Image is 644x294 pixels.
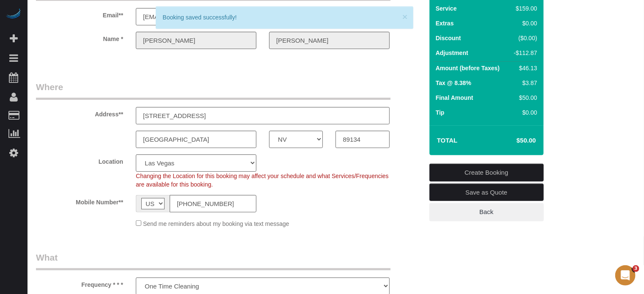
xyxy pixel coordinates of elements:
iframe: Intercom live chat [615,265,636,286]
div: $0.00 [511,19,537,27]
label: Frequency * * * [30,278,129,289]
div: $159.00 [511,4,537,13]
legend: What [36,251,391,270]
div: $50.00 [511,93,537,102]
label: Location [30,154,129,166]
a: Save as Quote [429,184,544,201]
label: Adjustment [436,49,468,57]
a: Back [429,203,544,221]
label: Extras [436,19,454,27]
div: Booking saved successfully! [162,13,407,22]
label: Tip [436,108,445,117]
button: × [402,12,407,21]
span: Send me reminders about my booking via text message [143,220,289,227]
input: Mobile Number** [170,195,256,212]
img: Automaid Logo [5,8,22,20]
label: Amount (before Taxes) [436,64,500,72]
label: Tax @ 8.38% [436,79,471,87]
input: Zip Code** [336,131,389,148]
div: $46.13 [511,64,537,72]
span: Changing the Location for this booking may affect your schedule and what Services/Frequencies are... [136,173,388,188]
legend: Where [36,81,391,100]
h4: $50.00 [491,137,536,144]
label: Mobile Number** [30,195,129,206]
label: Name * [30,32,129,43]
span: 3 [633,265,639,272]
label: Final Amount [436,93,473,102]
strong: Total [437,137,458,144]
label: Service [436,4,457,13]
input: First Name** [136,32,256,49]
div: -$112.87 [511,49,537,57]
label: Discount [436,34,461,42]
a: Create Booking [429,164,544,181]
div: $0.00 [511,108,537,117]
div: ($0.00) [511,34,537,42]
input: Last Name** [269,32,390,49]
div: $3.87 [511,79,537,87]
